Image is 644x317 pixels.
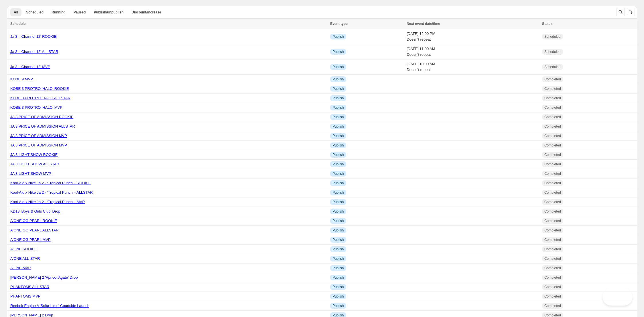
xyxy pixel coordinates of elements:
span: Publish [332,105,344,110]
span: Publish [332,304,344,308]
span: Completed [544,171,561,176]
span: Publish [332,162,344,167]
span: Publish [332,181,344,185]
span: Publish [332,96,344,100]
span: Publish/unpublish [94,10,123,15]
span: Status [542,22,553,26]
span: Next event date/time [407,22,440,26]
span: Completed [544,77,561,82]
a: Kool-Aid x Nike Ja 2 - ‘Tropical Punch’ - MVP [10,200,85,204]
span: Completed [544,96,561,100]
span: Completed [544,143,561,148]
span: Publish [332,49,344,54]
a: KOBE 3 PROTRO 'HALO' ALLSTAR [10,96,70,100]
span: Completed [544,219,561,223]
span: Completed [544,294,561,299]
span: Scheduled [544,34,561,39]
a: JA 3 LIGHT SHOW MVP [10,171,51,176]
td: [DATE] 10:00 AM Doesn't repeat [405,60,540,75]
span: Completed [544,162,561,167]
td: [DATE] 12:00 PM Doesn't repeat [405,29,540,44]
a: Reebok Engine A 'Solar Lime' Courtside Launch [10,304,89,308]
span: Event type [330,22,348,26]
span: Publish [332,34,344,39]
span: Schedule [10,22,25,26]
a: Kool-Aid x Nike Ja 2 - ‘Tropical Punch’ - ALLSTAR [10,190,93,195]
a: PHANTOMS ALL STAR [10,285,49,289]
span: Completed [544,247,561,251]
a: A'ONE ROOKIE [10,247,37,251]
span: Publish [332,266,344,270]
a: Kool-Aid x Nike Ja 2 - ‘Tropical Punch’ - ROOKIE [10,181,91,185]
span: Publish [332,294,344,299]
span: Publish [332,237,344,242]
span: Publish [332,275,344,280]
span: Completed [544,200,561,204]
span: Completed [544,228,561,233]
span: Completed [544,256,561,261]
span: Publish [332,152,344,157]
iframe: Toggle Customer Support [602,288,633,306]
span: Publish [332,247,344,251]
span: Paused [74,10,86,15]
a: Ja 3 - 'Channel 12' ROOKIE [10,34,57,39]
a: JA 3 PRICE OF ADMISSION ROOKIE [10,115,73,119]
a: KOBE 9 MVP [10,77,33,81]
a: A'ONE OG PEARL MVP [10,237,51,242]
span: Completed [544,181,561,185]
span: Completed [544,124,561,129]
span: Completed [544,134,561,138]
a: Ja 3 - 'Channel 12' MVP [10,65,50,69]
span: Completed [544,105,561,110]
span: Scheduled [544,65,561,69]
a: PHANTOMS MVP [10,294,40,298]
td: [DATE] 11:00 AM Doesn't repeat [405,44,540,60]
span: Completed [544,209,561,214]
a: [PERSON_NAME] 2 'Apricot Agate' Drop [10,275,78,280]
span: Scheduled [26,10,44,15]
span: Publish [332,65,344,69]
span: Publish [332,285,344,289]
a: KOBE 3 PROTRO 'HALO' MVP [10,105,62,110]
a: Ja 3 - 'Channel 12' ALLSTAR [10,49,58,54]
span: Completed [544,115,561,119]
a: A'ONE OG PEARL ALLSTAR [10,228,59,232]
span: Completed [544,275,561,280]
span: Completed [544,86,561,91]
span: Completed [544,285,561,289]
a: KD18 'Boys & Girls Club' Drop [10,209,60,213]
span: All [14,10,18,15]
span: Publish [332,209,344,214]
a: KOBE 3 PROTRO 'HALO' ROOKIE [10,86,69,91]
span: Publish [332,134,344,138]
span: Completed [544,266,561,270]
span: Publish [332,228,344,233]
a: A'ONE OG PEARL ROOKIE [10,219,57,223]
span: Publish [332,171,344,176]
span: Publish [332,143,344,148]
span: Completed [544,237,561,242]
span: Discount/increase [131,10,161,15]
a: JA 3 PRICE OF ADMISSION MVP [10,134,67,138]
span: Publish [332,219,344,223]
a: JA 3 LIGHT SHOW ALLSTAR [10,162,59,166]
span: Publish [332,124,344,129]
span: Completed [544,190,561,195]
span: Publish [332,77,344,82]
span: Publish [332,190,344,195]
button: Search and filter results [617,8,625,16]
a: JA 3 LIGHT SHOW ROOKIE [10,152,58,157]
span: Publish [332,256,344,261]
button: Sort the results [627,8,635,16]
span: Scheduled [544,49,561,54]
span: Publish [332,115,344,119]
span: Running [52,10,66,15]
span: Completed [544,152,561,157]
span: Publish [332,86,344,91]
a: A'ONE MVP [10,266,31,270]
span: Publish [332,200,344,204]
span: Completed [544,304,561,308]
a: JA 3 PRICE OF ADMISSION MVP [10,143,67,147]
a: A'ONE ALL-STAR [10,256,40,261]
a: JA 3 PRICE OF ADMISSION ALLSTAR [10,124,75,128]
